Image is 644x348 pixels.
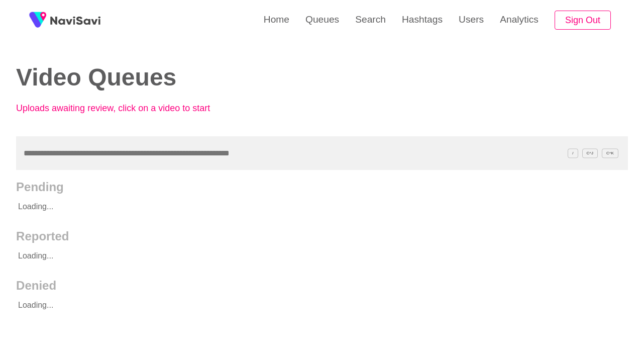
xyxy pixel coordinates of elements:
p: Loading... [16,293,567,318]
img: fireSpot [50,15,100,25]
p: Uploads awaiting review, click on a video to start [16,103,237,114]
h2: Video Queues [16,64,307,91]
span: C^K [602,148,618,158]
h2: Pending [16,180,628,194]
p: Loading... [16,194,567,219]
span: / [568,148,578,158]
button: Sign Out [555,11,611,30]
p: Loading... [16,243,567,269]
img: fireSpot [25,8,50,33]
h2: Reported [16,229,628,243]
h2: Denied [16,279,628,293]
span: C^J [582,148,598,158]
